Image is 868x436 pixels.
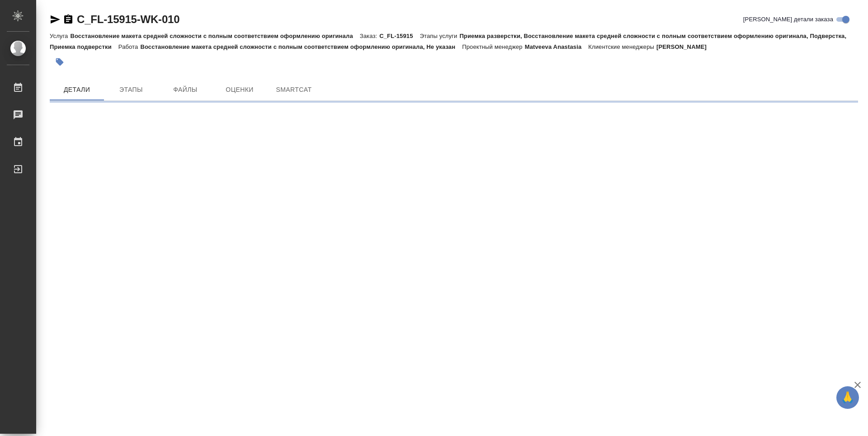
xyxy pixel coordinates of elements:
button: Скопировать ссылку для ЯМессенджера [50,14,61,25]
a: C_FL-15915-WK-010 [77,13,179,25]
button: Скопировать ссылку [63,14,74,25]
button: 🙏 [836,386,859,409]
p: C_FL-15915 [379,33,420,39]
p: Этапы услуги [420,33,460,39]
p: Работа [118,43,141,50]
p: Услуга [50,33,70,39]
p: Matveeva Anastasia [525,43,589,50]
p: Заказ: [360,33,379,39]
p: Восстановление макета средней сложности с полным соответствием оформлению оригинала, Не указан [140,43,462,50]
span: Детали [55,84,99,95]
p: Восстановление макета средней сложности с полным соответствием оформлению оригинала [70,33,359,39]
span: [PERSON_NAME] детали заказа [743,15,833,24]
span: Этапы [109,84,153,95]
span: Файлы [164,84,207,95]
p: Клиентские менеджеры [588,43,656,50]
span: Оценки [218,84,261,95]
p: [PERSON_NAME] [656,43,713,50]
button: Добавить тэг [50,52,70,72]
span: 🙏 [840,388,855,407]
p: Проектный менеджер [462,43,524,50]
span: SmartCat [272,84,316,95]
